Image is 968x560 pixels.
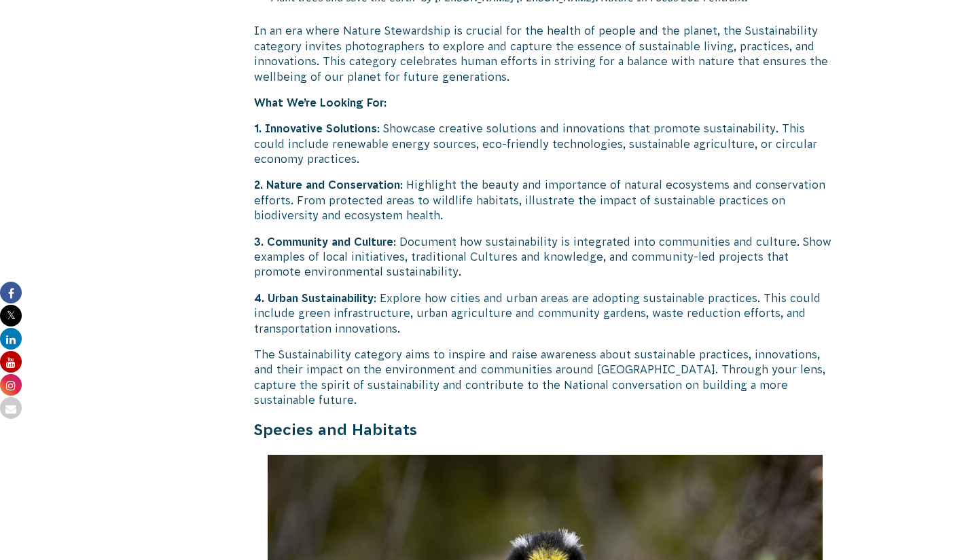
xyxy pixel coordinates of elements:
strong: 4. Urban Sustainability [254,292,374,304]
strong: 1. Innovative Solutions [254,122,377,134]
p: : Highlight the beauty and importance of natural ecosystems and conservation efforts. From protec... [254,177,837,223]
p: The Sustainability category aims to inspire and raise awareness about sustainable practices, inno... [254,347,837,408]
strong: 3. Community and Culture [254,236,393,248]
strong: What We’re Looking For: [254,96,387,109]
p: : Showcase creative solutions and innovations that promote sustainability. This could include ren... [254,121,837,166]
p: : Document how sustainability is integrated into communities and culture. Show examples of local ... [254,234,837,280]
p: In an era where Nature Stewardship is crucial for the health of people and the planet, the Sustai... [254,23,837,84]
strong: 2. Nature and Conservation [254,179,400,191]
strong: Species and Habitats [254,421,417,438]
p: : Explore how cities and urban areas are adopting sustainable practices. This could include green... [254,291,837,336]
